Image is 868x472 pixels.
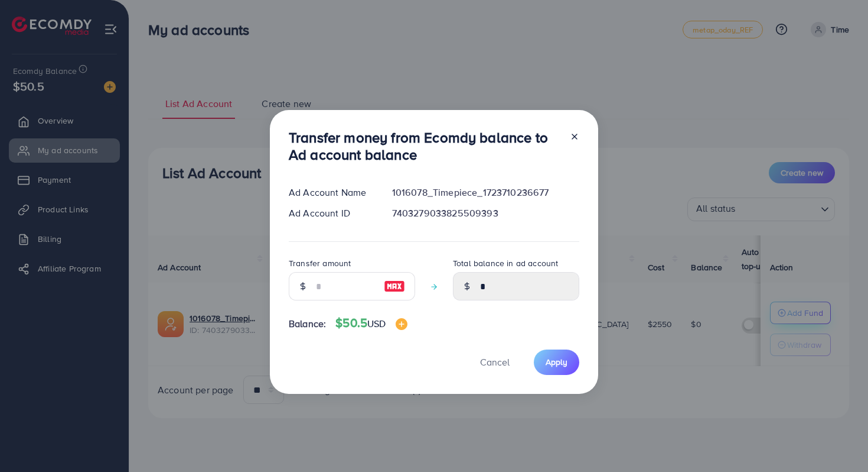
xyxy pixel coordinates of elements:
button: Cancel [465,350,524,375]
iframe: Chat [818,419,859,463]
label: Transfer amount [289,257,351,269]
span: Cancel [480,355,510,368]
div: 7403279033825509393 [383,206,589,220]
span: Apply [546,356,567,368]
span: USD [367,317,386,330]
label: Total balance in ad account [453,257,558,269]
h4: $50.5 [335,316,407,331]
span: Balance: [289,317,326,331]
div: 1016078_Timepiece_1723710236677 [383,186,589,199]
img: image [384,279,405,293]
img: image [396,318,407,330]
div: Ad Account ID [279,206,383,220]
button: Apply [534,350,579,375]
div: Ad Account Name [279,186,383,199]
h3: Transfer money from Ecomdy balance to Ad account balance [289,129,560,163]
